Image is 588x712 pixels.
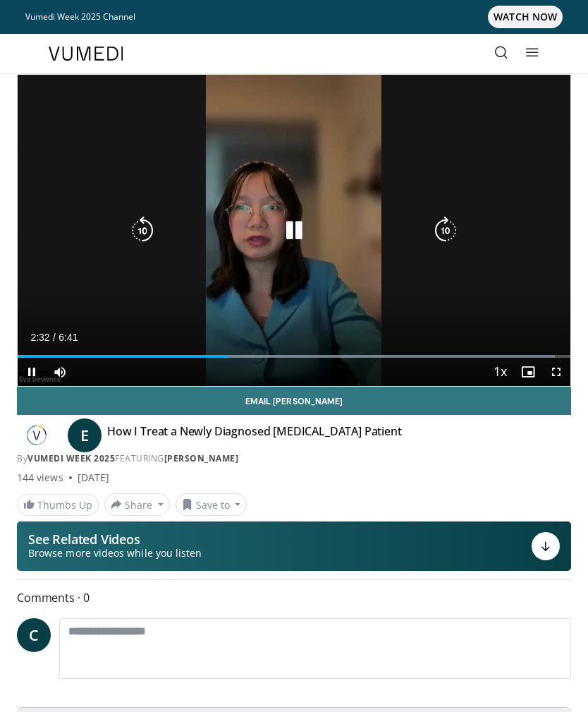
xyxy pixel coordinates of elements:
[68,418,102,452] a: E
[30,332,49,343] span: 2:32
[488,6,563,28] span: WATCH NOW
[17,589,571,607] span: Comments 0
[53,332,56,343] span: /
[18,75,570,386] video-js: Video Player
[18,355,570,358] div: Progress Bar
[107,424,402,447] h4: How I Treat a Newly Diagnosed [MEDICAL_DATA] Patient
[18,358,46,386] button: Pause
[78,471,109,485] div: [DATE]
[49,47,123,61] img: VuMedi Logo
[17,471,63,485] span: 144 views
[17,452,571,465] div: By FEATURING
[17,618,51,652] a: C
[514,358,542,386] button: Enable picture-in-picture mode
[176,493,247,516] button: Save to
[27,452,115,464] a: Vumedi Week 2025
[25,6,563,28] a: Vumedi Week 2025 ChannelWATCH NOW
[104,493,170,516] button: Share
[28,532,202,546] p: See Related Videos
[486,358,514,386] button: Playback Rate
[59,332,78,343] span: 6:41
[164,452,239,464] a: [PERSON_NAME]
[17,424,56,447] img: Vumedi Week 2025
[28,546,202,560] span: Browse more videos while you listen
[17,387,571,415] a: Email [PERSON_NAME]
[542,358,570,386] button: Fullscreen
[17,521,571,571] button: See Related Videos Browse more videos while you listen
[46,358,74,386] button: Mute
[17,494,99,516] a: Thumbs Up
